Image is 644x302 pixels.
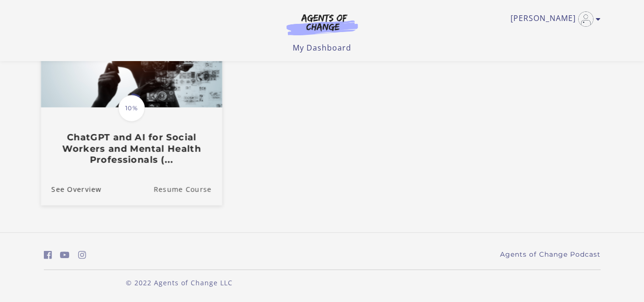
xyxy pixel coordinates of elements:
[276,13,368,35] img: Agents of Change Logo
[511,11,596,27] a: Toggle menu
[44,250,52,260] i: https://www.facebook.com/groups/aswbtestprep (Open in a new window)
[78,248,86,262] a: https://www.instagram.com/agentsofchangeprep/ (Open in a new window)
[60,250,70,260] i: https://www.youtube.com/c/AgentsofChangeTestPrepbyMeaganMitchell (Open in a new window)
[41,173,101,205] a: ChatGPT and AI for Social Workers and Mental Health Professionals (...: See Overview
[78,250,86,260] i: https://www.instagram.com/agentsofchangeprep/ (Open in a new window)
[500,250,601,260] a: Agents of Change Podcast
[44,278,315,288] p: © 2022 Agents of Change LLC
[44,248,52,262] a: https://www.facebook.com/groups/aswbtestprep (Open in a new window)
[293,42,351,53] a: My Dashboard
[51,132,211,165] h3: ChatGPT and AI for Social Workers and Mental Health Professionals (...
[153,173,222,205] a: ChatGPT and AI for Social Workers and Mental Health Professionals (...: Resume Course
[118,95,145,122] span: 10%
[60,248,70,262] a: https://www.youtube.com/c/AgentsofChangeTestPrepbyMeaganMitchell (Open in a new window)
